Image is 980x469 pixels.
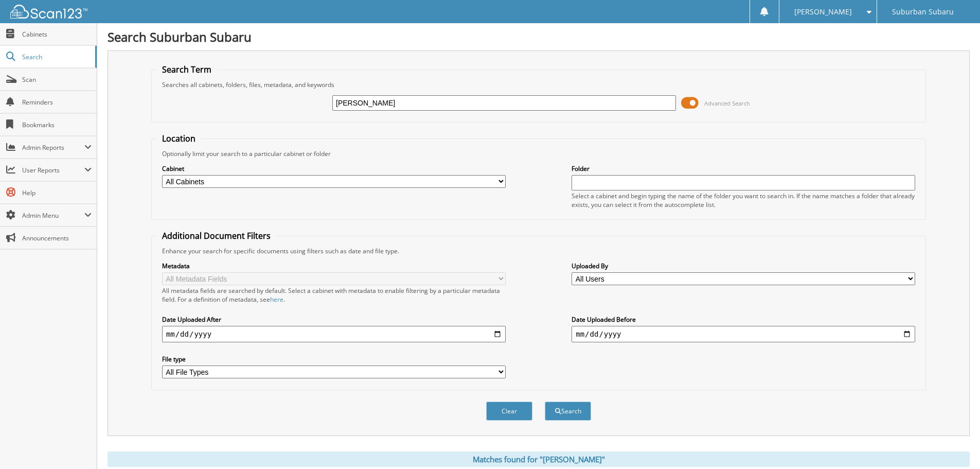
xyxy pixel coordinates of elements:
[572,164,915,173] label: Folder
[486,402,532,421] button: Clear
[22,75,92,84] span: Scan
[108,451,970,467] div: Matches found for "[PERSON_NAME]"
[704,99,750,107] span: Advanced Search
[108,28,970,45] h1: Search Suburban Subaru
[157,230,276,241] legend: Additional Document Filters
[22,120,92,129] span: Bookmarks
[162,262,506,270] label: Metadata
[22,166,84,175] span: User Reports
[572,192,915,209] div: Select a cabinet and begin typing the name of the folder you want to search in. If the name match...
[572,262,915,270] label: Uploaded By
[22,143,84,152] span: Admin Reports
[794,9,852,15] span: [PERSON_NAME]
[22,53,90,61] span: Search
[157,64,217,75] legend: Search Term
[162,326,506,342] input: start
[572,315,915,324] label: Date Uploaded Before
[10,5,87,19] img: scan123-logo-white.svg
[162,315,506,324] label: Date Uploaded After
[22,188,92,197] span: Help
[22,98,92,107] span: Reminders
[22,234,92,242] span: Announcements
[572,326,915,342] input: end
[157,247,920,255] div: Enhance your search for specific documents using filters such as date and file type.
[22,211,84,220] span: Admin Menu
[892,9,954,15] span: Suburban Subaru
[22,30,92,39] span: Cabinets
[162,164,506,173] label: Cabinet
[157,149,920,158] div: Optionally limit your search to a particular cabinet or folder
[162,355,506,363] label: File type
[270,295,283,304] a: here
[545,402,591,421] button: Search
[157,80,920,89] div: Searches all cabinets, folders, files, metadata, and keywords
[162,286,506,304] div: All metadata fields are searched by default. Select a cabinet with metadata to enable filtering b...
[157,133,201,144] legend: Location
